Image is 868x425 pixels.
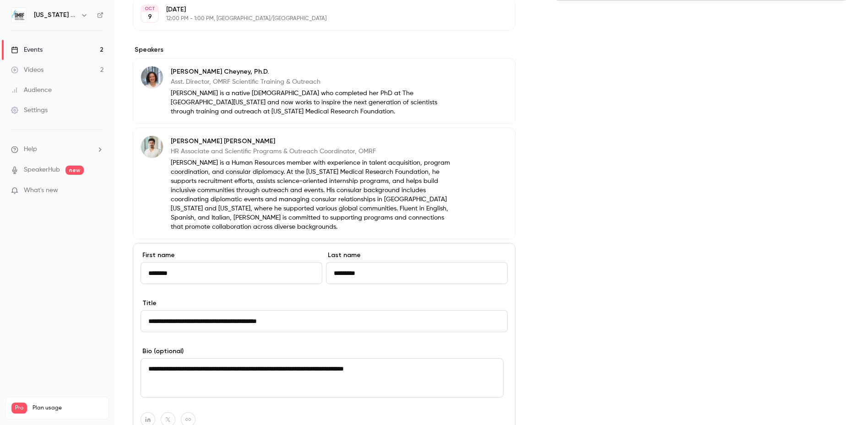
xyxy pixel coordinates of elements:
label: First name [141,251,322,260]
p: 12:00 PM - 1:00 PM, [GEOGRAPHIC_DATA]/[GEOGRAPHIC_DATA] [166,15,467,22]
h6: [US_STATE] Medical Research Foundation [34,11,77,20]
span: Help [24,145,37,154]
div: Settings [11,106,48,115]
p: [PERSON_NAME] [PERSON_NAME] [171,137,456,146]
img: Oklahoma Medical Research Foundation [11,8,26,22]
p: [PERSON_NAME] Cheyney, Ph.D. [171,67,456,76]
span: new [65,166,84,175]
img: J. Joel Solís [141,136,163,158]
span: Plan usage [33,404,103,412]
div: Audience [11,86,52,95]
div: J. Joel Solís[PERSON_NAME] [PERSON_NAME]HR Associate and Scientific Programs & Outreach Coordinat... [133,128,515,239]
span: Pro [11,403,27,414]
label: Last name [326,251,508,260]
img: Ashley Cheyney, Ph.D. [141,66,163,88]
p: Asst. Director, OMRF Scientific Training & Outreach [171,77,456,86]
div: Events [11,45,43,54]
div: Videos [11,65,43,75]
p: [PERSON_NAME] is a native [DEMOGRAPHIC_DATA] who completed her PhD at The [GEOGRAPHIC_DATA][US_ST... [171,89,456,116]
p: 9 [148,12,152,22]
p: [PERSON_NAME] is a Human Resources member with experience in talent acquisition, program coordina... [171,158,456,231]
li: help-dropdown-opener [11,145,103,154]
div: OCT [141,5,158,12]
span: What's new [24,186,58,195]
label: Speakers [133,45,515,54]
div: Ashley Cheyney, Ph.D.[PERSON_NAME] Cheyney, Ph.D.Asst. Director, OMRF Scientific Training & Outre... [133,58,515,124]
label: Title [141,299,508,308]
label: Bio (optional) [141,347,508,356]
p: HR Associate and Scientific Programs & Outreach Coordinator, OMRF [171,147,456,156]
p: [DATE] [166,5,467,14]
a: SpeakerHub [24,165,60,175]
